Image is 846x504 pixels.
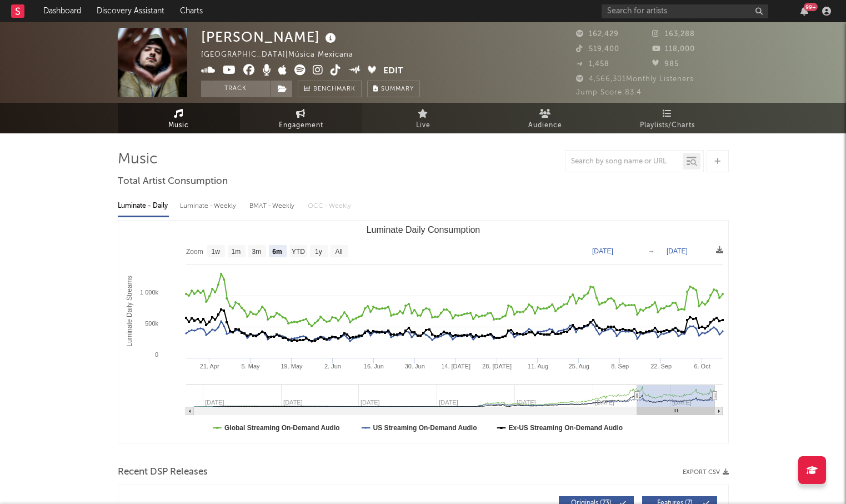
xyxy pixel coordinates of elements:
[607,103,729,133] a: Playlists/Charts
[592,247,613,255] text: [DATE]
[279,119,323,132] span: Engagement
[201,48,366,62] div: [GEOGRAPHIC_DATA] | Música Mexicana
[118,466,208,479] span: Recent DSP Releases
[118,197,169,216] div: Luminate - Daily
[224,424,340,432] text: Global Streaming On-Demand Audio
[180,197,238,216] div: Luminate - Weekly
[381,86,414,92] span: Summary
[201,81,271,97] button: Track
[272,248,282,256] text: 6m
[683,469,729,476] button: Export CSV
[804,3,818,11] div: 99 +
[154,351,158,358] text: 0
[366,225,480,234] text: Luminate Daily Consumption
[528,119,562,132] span: Audience
[313,83,356,96] span: Benchmark
[652,61,679,68] span: 985
[576,89,642,96] span: Jump Score: 83.4
[373,424,477,432] text: US Streaming On-Demand Audio
[186,248,203,256] text: Zoom
[168,119,189,132] span: Music
[298,81,362,97] a: Benchmark
[363,363,383,370] text: 16. Jun
[484,103,607,133] a: Audience
[611,363,629,370] text: 8. Sep
[249,197,297,216] div: BMAT - Weekly
[568,363,589,370] text: 25. Aug
[800,7,808,16] button: 99+
[145,320,158,327] text: 500k
[231,248,241,256] text: 1m
[667,247,688,255] text: [DATE]
[201,28,339,46] div: [PERSON_NAME]
[118,221,728,443] svg: Luminate Daily Consumption
[652,31,695,38] span: 163,288
[648,247,654,255] text: →
[335,248,342,256] text: All
[281,363,303,370] text: 19. May
[508,424,623,432] text: Ex-US Streaming On-Demand Audio
[240,103,362,133] a: Engagement
[404,363,424,370] text: 30. Jun
[291,248,304,256] text: YTD
[315,248,322,256] text: 1y
[441,363,470,370] text: 14. [DATE]
[576,31,619,38] span: 162,429
[383,64,403,78] button: Edit
[416,119,430,132] span: Live
[367,81,420,97] button: Summary
[650,363,672,370] text: 22. Sep
[126,276,133,346] text: Luminate Daily Streams
[362,103,484,133] a: Live
[565,157,683,166] input: Search by song name or URL
[576,76,694,83] span: 4,566,301 Monthly Listeners
[118,175,228,188] span: Total Artist Consumption
[118,103,240,133] a: Music
[139,289,158,296] text: 1 000k
[694,363,710,370] text: 6. Oct
[602,4,768,18] input: Search for artists
[252,248,261,256] text: 3m
[211,248,220,256] text: 1w
[576,46,619,53] span: 519,400
[482,363,512,370] text: 28. [DATE]
[652,46,695,53] span: 118,000
[241,363,260,370] text: 5. May
[640,119,695,132] span: Playlists/Charts
[527,363,548,370] text: 11. Aug
[576,61,609,68] span: 1,458
[324,363,341,370] text: 2. Jun
[199,363,219,370] text: 21. Apr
